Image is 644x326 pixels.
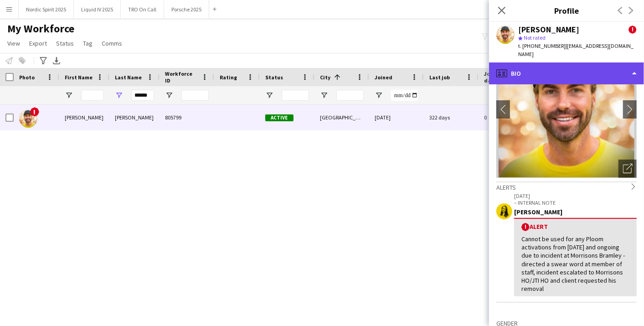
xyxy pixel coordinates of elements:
a: Comms [98,37,126,49]
button: Open Filter Menu [375,91,383,99]
div: 805799 [160,105,214,130]
span: Joined [375,74,392,81]
app-action-btn: Export XLSX [51,55,62,66]
p: [DATE] [514,192,637,199]
a: Export [26,37,51,49]
span: Photo [19,74,35,81]
div: [PERSON_NAME] [59,105,109,130]
button: Open Filter Menu [115,91,123,99]
a: Status [52,37,77,49]
h3: Profile [489,5,644,16]
span: Status [56,39,74,47]
div: Cannot be used for any Ploom activations from [DATE] and ongoing due to incident at Morrisons Bra... [521,235,629,293]
div: Alert [521,223,629,231]
button: Open Filter Menu [320,91,328,99]
div: [DATE] [369,105,424,130]
span: My Workforce [7,22,74,36]
span: Jobs (last 90 days) [484,70,521,84]
span: Rating [220,74,237,81]
div: Alerts [496,181,637,191]
button: Open Filter Menu [265,91,273,99]
img: Luke Peters [19,109,37,128]
span: ! [629,26,637,34]
div: [GEOGRAPHIC_DATA] [314,105,369,130]
input: Joined Filter Input [391,90,418,101]
input: City Filter Input [336,90,364,101]
a: View [4,37,24,49]
button: Open Filter Menu [165,91,173,99]
span: Active [265,114,294,121]
button: Nordic Spirit 2025 [19,0,74,18]
input: First Name Filter Input [81,90,104,101]
div: [PERSON_NAME] [109,105,160,130]
div: Open photos pop-in [618,160,637,178]
app-action-btn: Advanced filters [38,55,49,66]
button: Porsche 2025 [164,0,209,18]
input: Workforce ID Filter Input [181,90,209,101]
span: ! [30,107,39,116]
span: | [EMAIL_ADDRESS][DOMAIN_NAME] [518,42,634,57]
span: Tag [83,39,93,47]
span: Last Name [115,74,142,81]
div: 322 days [424,105,479,130]
input: Last Name Filter Input [131,90,154,101]
span: Export [29,39,47,47]
div: Bio [489,62,644,84]
button: TRO On Call [121,0,164,18]
div: [PERSON_NAME] [518,26,579,34]
div: 0 [479,105,538,130]
span: First Name [65,74,93,81]
span: Comms [102,39,122,47]
span: Last job [429,74,450,81]
span: Not rated [524,34,546,41]
input: Status Filter Input [282,90,309,101]
span: t. [PHONE_NUMBER] [518,42,566,49]
button: Liquid IV 2025 [74,0,121,18]
button: Open Filter Menu [65,91,73,99]
a: Tag [79,37,96,49]
span: Status [265,74,283,81]
span: ! [521,223,530,231]
span: City [320,74,330,81]
p: – INTERNAL NOTE [514,199,637,206]
span: View [7,39,20,47]
img: Crew avatar or photo [496,41,637,178]
span: Workforce ID [165,70,198,84]
div: [PERSON_NAME] [514,208,637,216]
